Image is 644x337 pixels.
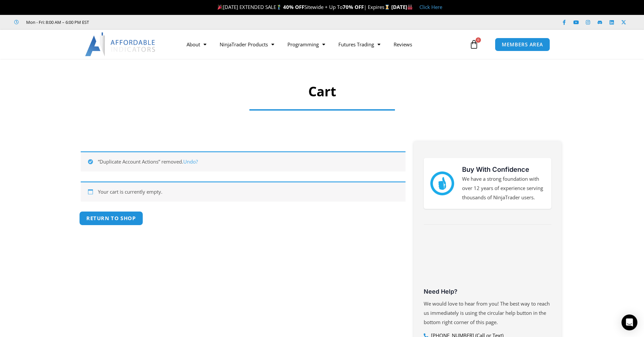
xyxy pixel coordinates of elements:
a: Click Here [419,4,442,10]
a: About [180,37,213,52]
span: We would love to hear from you! The best way to reach us immediately is using the circular help b... [424,300,550,325]
a: Programming [281,37,332,52]
img: mark thumbs good 43913 | Affordable Indicators – NinjaTrader [430,171,454,195]
nav: Menu [180,37,468,52]
img: 🎉 [218,5,223,10]
iframe: Customer reviews powered by Trustpilot [98,19,197,25]
a: NinjaTrader Products [213,37,281,52]
a: 0 [459,35,489,54]
p: We have a strong foundation with over 12 years of experience serving thousands of NinjaTrader users. [462,174,545,202]
iframe: Customer reviews powered by Trustpilot [424,236,551,286]
img: 🏌️‍♂️ [277,5,281,10]
h3: Need Help? [424,288,551,295]
span: 0 [476,37,481,43]
img: LogoAI | Affordable Indicators – NinjaTrader [85,32,156,56]
h1: Cart [103,82,541,101]
img: 🏭 [408,5,412,10]
a: Return to shop [79,211,143,225]
strong: 40% OFF [283,4,304,10]
h3: Buy With Confidence [462,165,545,174]
div: “Duplicate Account Actions” removed. [81,151,406,171]
span: MEMBERS AREA [502,42,543,47]
a: Undo? [183,158,198,165]
div: Your cart is currently empty. [81,181,406,202]
a: Reviews [387,37,419,52]
img: ⌛ [385,5,390,10]
a: MEMBERS AREA [495,38,550,51]
span: Mon - Fri: 8:00 AM – 6:00 PM EST [24,18,89,26]
strong: [DATE] [391,4,413,10]
strong: 70% OFF [343,4,364,10]
div: Open Intercom Messenger [622,314,637,330]
a: Futures Trading [332,37,387,52]
span: [DATE] EXTENDED SALE Sitewide + Up To | Expires [216,4,391,10]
